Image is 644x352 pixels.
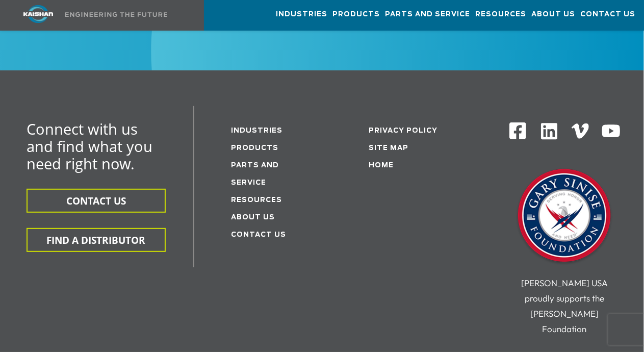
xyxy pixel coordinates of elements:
[332,9,380,20] span: Products
[508,121,527,140] img: Facebook
[276,1,327,28] a: Industries
[572,123,589,138] img: Vimeo
[580,1,635,28] a: Contact Us
[601,121,621,141] img: Youtube
[521,278,608,334] span: [PERSON_NAME] USA proudly supports the [PERSON_NAME] Foundation
[369,162,394,169] a: Home
[369,128,437,134] a: Privacy Policy
[231,162,279,186] a: Parts and service
[539,121,559,141] img: Linkedin
[231,214,275,221] a: About Us
[27,189,166,213] button: CONTACT US
[332,1,380,28] a: Products
[475,1,526,28] a: Resources
[475,9,526,20] span: Resources
[385,1,470,28] a: Parts and Service
[231,128,282,134] a: Industries
[27,228,166,252] button: FIND A DISTRIBUTOR
[65,12,167,17] img: Engineering the future
[369,145,408,152] a: Site Map
[231,232,286,238] a: Contact Us
[276,9,327,20] span: Industries
[231,145,278,152] a: Products
[27,119,152,173] span: Connect with us and find what you need right now.
[385,9,470,20] span: Parts and Service
[231,197,282,204] a: Resources
[513,166,615,268] img: Gary Sinise Foundation
[531,1,575,28] a: About Us
[580,9,635,20] span: Contact Us
[531,9,575,20] span: About Us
